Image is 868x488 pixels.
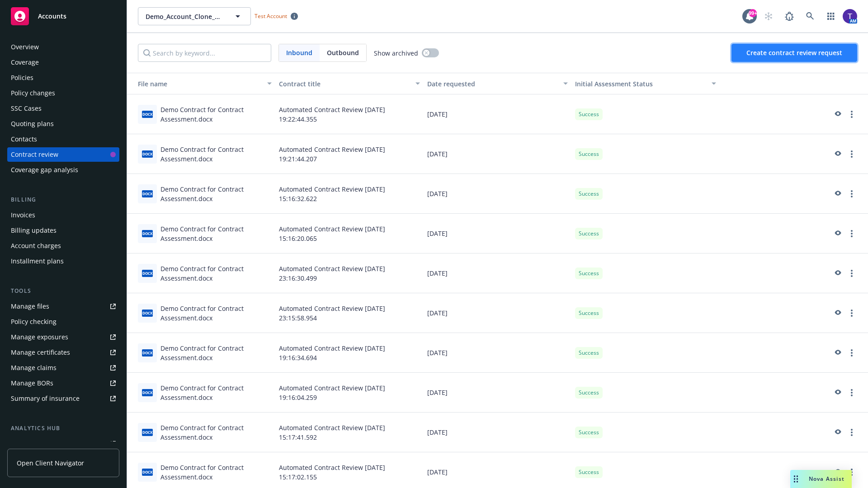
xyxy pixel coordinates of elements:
span: Show archived [374,48,418,58]
div: Automated Contract Review [DATE] 23:16:30.499 [275,253,424,293]
div: 99+ [749,9,757,17]
a: preview [832,268,843,279]
div: Manage exposures [11,330,68,344]
div: File name [131,79,262,89]
a: more [846,228,857,239]
a: Report a Bug [780,7,798,25]
span: docx [142,389,153,396]
button: Nova Assist [790,470,852,488]
a: preview [832,109,843,120]
div: Date requested [427,79,558,89]
div: Automated Contract Review [DATE] 23:15:58.954 [275,293,424,333]
a: preview [832,387,843,398]
div: Automated Contract Review [DATE] 19:21:44.207 [275,134,424,174]
a: preview [832,228,843,239]
div: [DATE] [424,134,572,174]
div: Analytics hub [7,424,119,433]
span: Success [579,269,599,277]
a: Quoting plans [7,117,119,131]
a: Manage exposures [7,330,119,344]
div: Contract title [279,79,410,89]
span: Success [579,309,599,317]
div: Installment plans [11,254,64,268]
span: Success [579,150,599,158]
a: Manage BORs [7,376,119,390]
div: Demo Contract for Contract Assessment.docx [160,304,272,323]
div: Contract review [11,147,58,162]
a: more [846,109,857,120]
div: Account charges [11,239,61,253]
div: [DATE] [424,94,572,134]
div: Policy changes [11,86,55,100]
a: more [846,347,857,358]
input: Search by keyword... [138,44,271,62]
a: Start snowing [759,7,778,25]
button: Date requested [424,73,572,94]
a: Accounts [7,4,119,29]
div: Demo Contract for Contract Assessment.docx [160,264,272,283]
span: Success [579,389,599,397]
div: Demo Contract for Contract Assessment.docx [160,184,272,203]
span: Test Account [251,11,302,21]
a: preview [832,467,843,478]
div: Demo Contract for Contract Assessment.docx [160,145,272,164]
div: Demo Contract for Contract Assessment.docx [160,105,272,124]
a: Installment plans [7,254,119,268]
div: [DATE] [424,413,572,452]
a: Contract review [7,147,119,162]
span: docx [142,469,153,475]
div: Demo Contract for Contract Assessment.docx [160,343,272,362]
div: Demo Contract for Contract Assessment.docx [160,383,272,402]
img: photo [843,9,857,23]
div: Manage files [11,299,49,314]
a: more [846,308,857,319]
button: Contract title [275,73,424,94]
span: Outbound [320,44,366,61]
span: Inbound [279,44,320,61]
a: Overview [7,40,119,54]
div: Manage claims [11,361,57,375]
div: SSC Cases [11,101,42,116]
span: Success [579,468,599,476]
a: more [846,188,857,199]
div: Manage certificates [11,345,70,360]
span: Demo_Account_Clone_QA_CR_Tests_Demo [146,12,224,21]
a: more [846,387,857,398]
a: Manage claims [7,361,119,375]
div: Automated Contract Review [DATE] 15:16:20.065 [275,214,424,253]
div: Toggle SortBy [575,79,706,89]
a: Invoices [7,208,119,222]
span: Success [579,349,599,357]
span: docx [142,310,153,316]
a: Manage files [7,299,119,314]
span: Create contract review request [746,48,842,57]
span: Test Account [255,12,287,20]
span: Outbound [327,48,359,57]
div: [DATE] [424,214,572,253]
span: Accounts [38,13,66,20]
div: Automated Contract Review [DATE] 19:16:04.259 [275,373,424,413]
a: more [846,427,857,438]
span: docx [142,270,153,277]
div: Billing [7,195,119,204]
div: Summary of insurance [11,391,80,406]
div: [DATE] [424,293,572,333]
a: Policy changes [7,86,119,100]
div: Contacts [11,132,37,146]
span: docx [142,111,153,117]
div: Loss summary generator [11,436,86,451]
span: docx [142,190,153,197]
a: more [846,268,857,279]
a: Coverage [7,55,119,70]
span: Open Client Navigator [17,458,84,468]
a: SSC Cases [7,101,119,116]
a: Policies [7,70,119,85]
div: [DATE] [424,253,572,293]
div: Drag to move [790,470,802,488]
button: Demo_Account_Clone_QA_CR_Tests_Demo [138,7,251,25]
span: docx [142,429,153,436]
div: Automated Contract Review [DATE] 15:16:32.622 [275,174,424,214]
span: Initial Assessment Status [575,80,653,88]
a: preview [832,427,843,438]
